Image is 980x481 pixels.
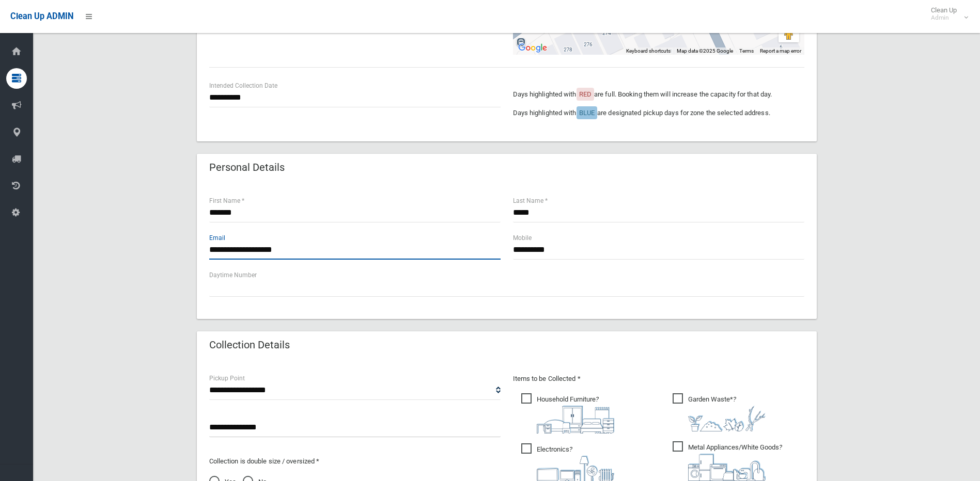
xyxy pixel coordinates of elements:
[739,48,754,54] a: Terms (opens in new tab)
[537,395,614,434] i: ?
[513,107,804,119] p: Days highlighted with are designated pickup days for zone the selected address.
[688,406,766,431] img: 4fd8a5c772b2c999c83690221e5242e0.png
[688,395,766,431] i: ?
[760,48,801,54] a: Report a map error
[537,406,614,434] img: aa9efdbe659d29b613fca23ba79d85cb.png
[673,441,782,481] span: Metal Appliances/White Goods
[926,6,967,22] span: Clean Up
[209,455,501,468] p: Collection is double size / oversized *
[513,88,804,101] p: Days highlighted with are full. Booking them will increase the capacity for that day.
[197,335,302,355] header: Collection Details
[579,90,592,98] span: RED
[626,47,671,55] button: Keyboard shortcuts
[521,393,614,434] span: Household Furniture
[197,157,297,178] header: Personal Details
[516,41,550,55] img: Google
[688,443,782,481] i: ?
[677,48,733,54] span: Map data ©2025 Google
[516,41,550,55] a: Open this area in Google Maps (opens a new window)
[10,11,73,21] span: Clean Up ADMIN
[688,454,766,481] img: 36c1b0289cb1767239cdd3de9e694f19.png
[579,109,595,117] span: BLUE
[931,14,957,22] small: Admin
[513,373,804,385] p: Items to be Collected *
[673,393,766,431] span: Garden Waste*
